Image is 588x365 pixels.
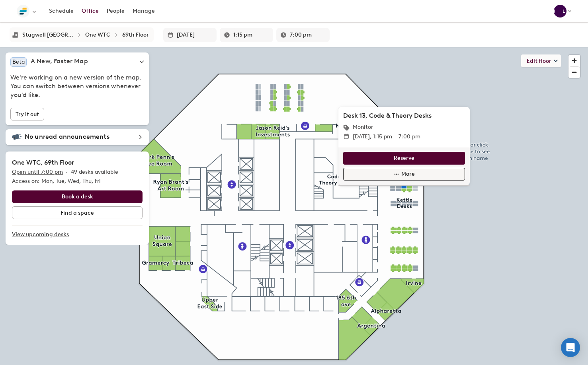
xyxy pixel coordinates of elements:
p: 49 desks available [71,167,118,177]
button: Stagwell [GEOGRAPHIC_DATA] [20,29,76,41]
span: [DATE], 1:15 pm – 7:00 pm [353,132,465,141]
span: More [401,170,415,179]
button: JL [550,3,575,19]
div: JL [554,5,567,17]
div: No unread announcements [12,132,143,142]
p: Monitor [353,123,373,132]
button: Reserve [343,152,465,165]
div: Johnny Lewis [554,5,567,17]
input: Enter a time in h:mm a format or select it for a dropdown list [233,28,269,42]
h2: Desk 13, Code & Theory Desks [343,112,462,120]
a: Schedule [45,4,78,18]
h5: No unread announcements [25,133,109,141]
button: Try it out [10,108,44,120]
a: People [103,4,129,18]
span: Reserve [394,154,414,163]
button: 69th Floor [120,29,151,41]
span: Beta [12,58,25,65]
a: Office [78,4,103,18]
div: Open Intercom Messenger [561,338,580,357]
input: Enter date in L format or select it from the dropdown [177,28,213,42]
a: Manage [129,4,159,18]
div: BetaA New, Faster MapWe're working on a new version of the map. You can switch between versions w... [10,57,144,99]
button: Find a space [12,206,143,219]
h5: A New, Faster Map [31,57,88,67]
div: Stagwell NY [22,31,73,38]
button: More [343,168,465,181]
button: Select an organization - Stagwell Global currently selected [13,2,41,20]
button: One WTC [83,29,113,41]
div: One WTC [85,31,110,38]
input: Enter a time in h:mm a format or select it for a dropdown list [290,28,326,42]
h2: One WTC, 69th Floor [12,158,143,167]
span: We're working on a new version of the map. You can switch between versions whenever you'd like. [10,73,144,99]
button: Edit floor [521,54,561,67]
div: 69th Floor [122,31,149,38]
a: View upcoming desks [12,226,143,243]
button: Book a desk [12,190,143,203]
p: Access on: Mon, Tue, Wed, Thu, Fri [12,177,143,186]
p: Open until 7:00 pm [12,167,63,177]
